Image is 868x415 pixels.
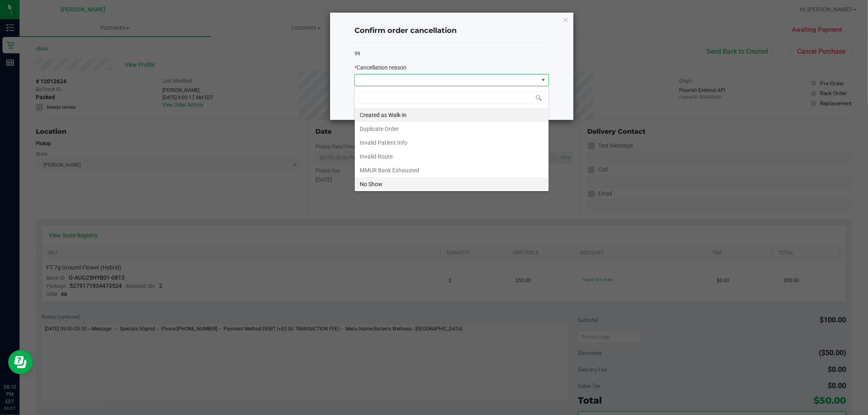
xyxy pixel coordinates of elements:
li: Invalid Patient Info [355,136,549,150]
button: Close [563,15,568,24]
li: Duplicate Order [355,122,549,136]
li: No Show [355,177,549,191]
li: Created as Walk-in [355,108,549,122]
iframe: Resource center [8,350,33,374]
li: Invalid Route [355,150,549,163]
span: Cancellation reason [356,64,407,71]
li: MMUR Bank Exhausted [355,163,549,177]
h4: Confirm order cancellation [354,26,549,36]
span: 99 [354,50,360,56]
